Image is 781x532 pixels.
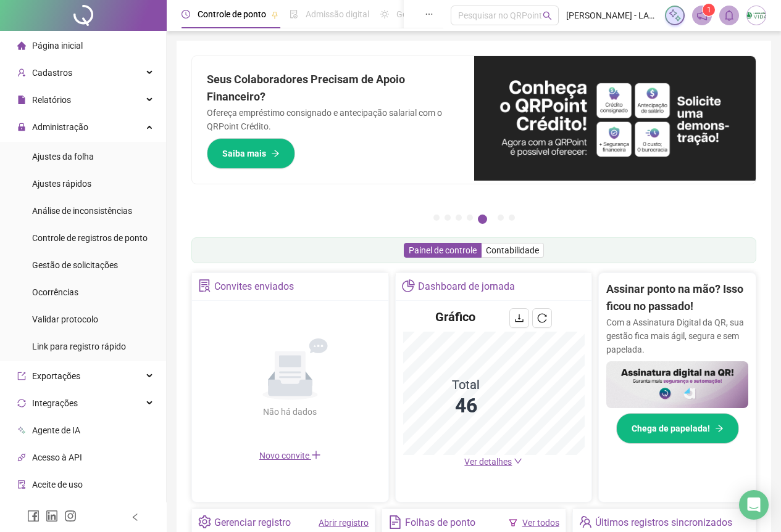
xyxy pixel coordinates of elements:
[17,96,26,104] span: file
[474,56,756,181] img: banner%2F11e687cd-1386-4cbd-b13b-7bd81425532d.png
[17,123,26,131] span: lock
[606,280,748,316] h2: Assinar ponto na mão? Isso ficou no passado!
[514,313,524,323] span: download
[509,215,515,221] button: 7
[724,10,735,21] span: bell
[131,513,140,522] span: left
[606,316,748,356] p: Com a Assinatura Digital da QR, sua gestão fica mais ágil, segura e sem papelada.
[478,215,487,224] button: 5
[409,245,477,255] span: Painel de controle
[537,313,547,323] span: reload
[32,480,83,489] span: Aceite de uso
[543,11,552,20] span: search
[32,41,83,51] span: Página inicial
[747,6,766,25] img: 3633
[467,215,473,221] button: 4
[579,515,592,528] span: team
[715,424,724,433] span: arrow-right
[222,147,266,160] span: Saiba mais
[32,314,98,324] span: Validar protocolo
[290,10,298,18] span: file-done
[17,41,26,50] span: home
[402,279,415,292] span: pie-chart
[606,361,748,409] img: banner%2F02c71560-61a6-44d4-94b9-c8ab97240462.png
[498,215,504,221] button: 6
[32,95,71,105] span: Relatórios
[207,71,459,106] h2: Seus Colaboradores Precisam de Apoio Financeiro?
[271,149,280,158] span: arrow-right
[259,451,321,460] span: Novo convite
[64,510,77,522] span: instagram
[486,245,539,255] span: Contabilidade
[32,152,94,162] span: Ajustes da folha
[271,11,278,18] span: pushpin
[32,398,78,408] span: Integrações
[182,10,190,18] span: clock-circle
[566,9,658,22] span: [PERSON_NAME] - LABORATORIO POLICLÍNICA VIDA
[703,4,715,16] sup: 1
[233,405,347,419] div: Não há dados
[739,490,769,520] div: Open Intercom Messenger
[32,342,126,351] span: Link para registro rápido
[17,480,26,489] span: audit
[445,215,451,221] button: 2
[668,9,682,22] img: sparkle-icon.fc2bf0ac1784a2077858766a79e2daf3.svg
[17,399,26,407] span: sync
[17,372,26,380] span: export
[32,287,78,297] span: Ocorrências
[388,515,401,528] span: file-text
[198,9,266,19] span: Controle de ponto
[32,68,72,78] span: Cadastros
[509,518,517,527] span: filter
[522,518,559,528] a: Ver todos
[311,450,321,460] span: plus
[32,179,91,189] span: Ajustes rápidos
[27,510,40,522] span: facebook
[418,276,515,297] div: Dashboard de jornada
[207,106,459,133] p: Ofereça empréstimo consignado e antecipação salarial com o QRPoint Crédito.
[433,215,440,221] button: 1
[632,422,710,435] span: Chega de papelada!
[46,510,58,522] span: linkedin
[380,10,389,18] span: sun
[32,206,132,216] span: Análise de inconsistências
[198,515,211,528] span: setting
[17,453,26,462] span: api
[456,215,462,221] button: 3
[319,518,369,528] a: Abrir registro
[306,9,369,19] span: Admissão digital
[17,68,26,77] span: user-add
[32,425,80,435] span: Agente de IA
[32,452,82,462] span: Acesso à API
[32,233,148,243] span: Controle de registros de ponto
[32,122,88,132] span: Administração
[207,138,295,169] button: Saiba mais
[616,413,739,444] button: Chega de papelada!
[707,6,711,14] span: 1
[214,276,294,297] div: Convites enviados
[32,260,118,270] span: Gestão de solicitações
[696,10,708,21] span: notification
[464,457,522,467] a: Ver detalhes down
[198,279,211,292] span: solution
[32,371,80,381] span: Exportações
[435,308,475,325] h4: Gráfico
[514,457,522,465] span: down
[396,9,459,19] span: Gestão de férias
[464,457,512,467] span: Ver detalhes
[425,10,433,18] span: ellipsis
